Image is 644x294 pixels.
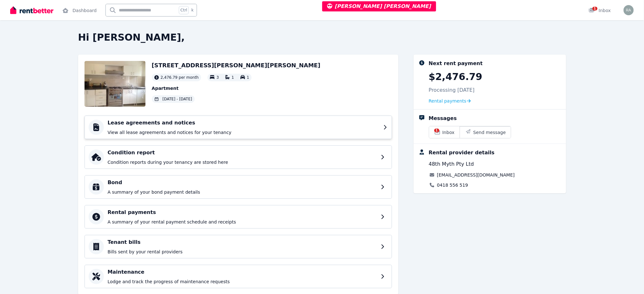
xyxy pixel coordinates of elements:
h4: Condition report [108,149,377,157]
h4: Bond [108,179,377,186]
img: Property Url [85,61,146,107]
button: Send message [460,126,511,138]
div: Rental provider details [429,149,495,157]
p: A summary of your rental payment schedule and receipts [108,219,377,225]
span: 2,476.79 per month [161,75,199,80]
p: Lodge and track the progress of maintenance requests [108,278,377,285]
span: Rental payments [429,98,467,104]
span: 1 [593,7,598,10]
div: Inbox [589,7,611,14]
h4: Rental payments [108,209,377,216]
p: View all lease agreements and notices for your tenancy [108,129,380,136]
a: Rental payments [429,98,471,104]
p: $2,476.79 [429,71,483,83]
span: Send message [473,129,506,136]
span: Ctrl [179,6,189,14]
span: 3 [216,75,219,80]
span: [DATE] - [DATE] [163,97,192,102]
img: RentBetter [10,5,53,15]
a: 0418 556 519 [437,182,468,188]
p: Bills sent by your rental providers [108,249,377,255]
p: Processing [DATE] [429,86,475,94]
span: 1 [232,75,234,80]
img: Rochelle Alvarez [624,5,634,15]
div: Messages [429,115,457,122]
a: 1Inbox [429,126,460,138]
span: 48th Myth Pty Ltd [429,160,474,168]
p: A summary of your bond payment details [108,189,377,195]
span: k [191,8,193,13]
h4: Tenant bills [108,238,377,246]
span: 1 [247,75,249,80]
span: 1 [434,129,439,132]
h4: Lease agreements and notices [108,119,380,127]
div: Next rent payment [429,60,483,67]
h2: Hi [PERSON_NAME], [78,32,566,43]
span: Inbox [443,129,455,136]
p: Apartment [152,85,321,91]
a: [EMAIL_ADDRESS][DOMAIN_NAME] [437,172,515,178]
h2: [STREET_ADDRESS][PERSON_NAME][PERSON_NAME] [152,61,321,70]
span: [PERSON_NAME] [PERSON_NAME] [327,3,431,9]
h4: Maintenance [108,268,377,276]
p: Condition reports during your tenancy are stored here [108,159,377,165]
